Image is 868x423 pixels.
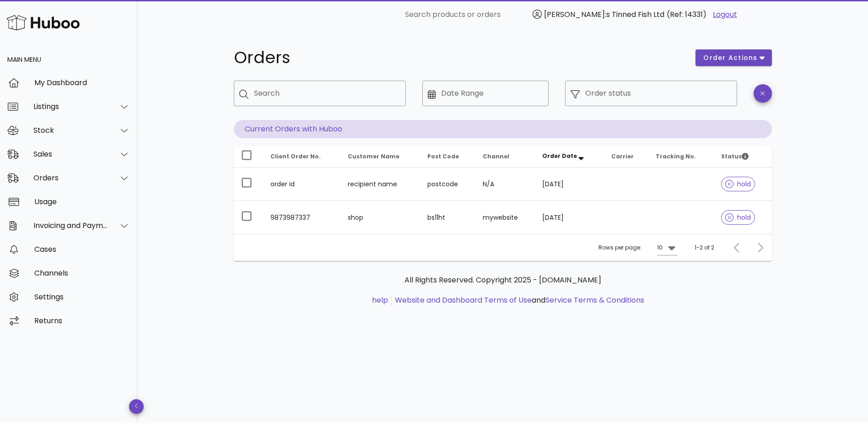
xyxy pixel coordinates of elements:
div: Invoicing and Payments [33,221,108,230]
div: Settings [34,293,130,301]
a: Service Terms & Conditions [545,295,644,305]
span: (Ref: 14331) [667,9,706,20]
span: [PERSON_NAME]:s Tinned Fish Ltd [544,9,664,20]
a: help [372,295,388,305]
th: Carrier [604,146,648,168]
th: Post Code [420,146,475,168]
li: and [392,295,644,306]
td: bs11ht [420,201,475,234]
td: [DATE] [535,168,604,201]
span: Client Order No. [270,152,321,160]
img: Huboo Logo [6,13,80,33]
td: shop [340,201,420,234]
span: hold [725,181,751,187]
span: Tracking No. [656,152,696,160]
div: 10Rows per page: [657,240,677,255]
td: recipient name [340,168,420,201]
div: Listings [33,102,108,111]
span: Order Date [542,152,577,160]
th: Customer Name [340,146,420,168]
td: N/A [475,168,535,201]
span: hold [725,214,751,221]
span: Carrier [611,152,634,160]
a: Logout [713,9,737,20]
span: order actions [703,53,758,63]
div: My Dashboard [34,78,130,87]
th: Client Order No. [263,146,341,168]
span: Channel [483,152,509,160]
div: Rows per page: [598,234,677,261]
a: Website and Dashboard Terms of Use [395,295,532,305]
p: Current Orders with Huboo [234,120,772,138]
td: order id [263,168,341,201]
div: Usage [34,197,130,206]
div: Cases [34,245,130,254]
td: 9873987337 [263,201,341,234]
th: Channel [475,146,535,168]
td: mywebsite [475,201,535,234]
div: Stock [33,126,108,135]
td: [DATE] [535,201,604,234]
span: Post Code [427,152,459,160]
div: Returns [34,316,130,325]
td: postcode [420,168,475,201]
span: Status [721,152,749,160]
button: order actions [695,49,771,66]
div: Sales [33,150,108,158]
th: Order Date: Sorted descending. Activate to remove sorting. [535,146,604,168]
h1: Orders [234,49,685,66]
div: 10 [657,244,663,252]
p: All Rights Reserved. Copyright 2025 - [DOMAIN_NAME] [241,275,765,286]
th: Status [714,146,771,168]
span: Customer Name [348,152,399,160]
th: Tracking No. [648,146,714,168]
div: 1-2 of 2 [695,244,714,252]
div: Channels [34,269,130,277]
div: Orders [33,174,108,182]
